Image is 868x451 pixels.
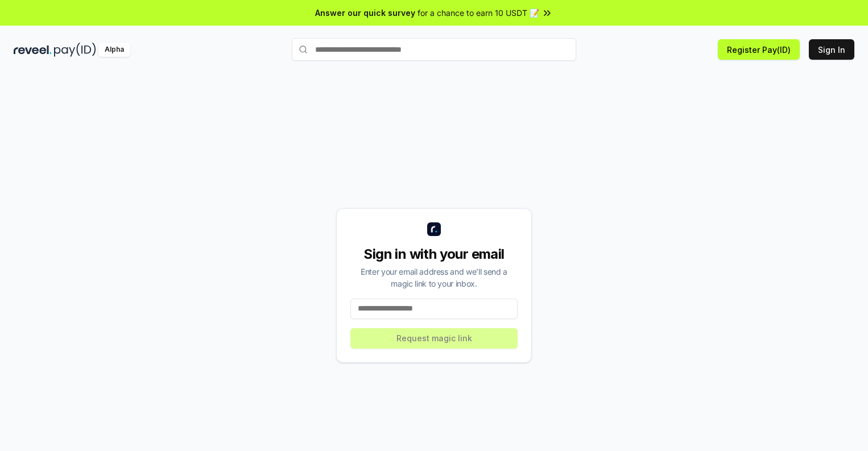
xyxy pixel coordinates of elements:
span: for a chance to earn 10 USDT 📝 [418,7,539,19]
div: Enter your email address and we’ll send a magic link to your inbox. [350,266,518,289]
img: reveel_dark [14,43,52,57]
div: Alpha [98,43,130,57]
div: Sign in with your email [350,245,518,263]
img: pay_id [54,43,96,57]
button: Sign In [809,39,854,60]
img: logo_small [427,222,441,236]
span: Answer our quick survey [315,7,415,19]
button: Register Pay(ID) [718,39,800,60]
